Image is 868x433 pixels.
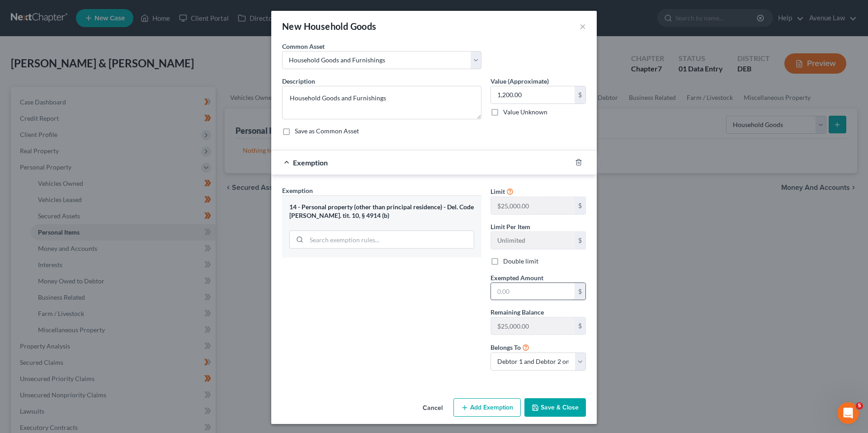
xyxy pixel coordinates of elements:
input: -- [491,232,575,249]
input: -- [491,197,575,214]
div: 14 - Personal property (other than principal residence) - Del. Code [PERSON_NAME]. tit. 10, § 491... [289,203,474,220]
span: Limit [491,188,505,195]
label: Value (Approximate) [491,76,549,86]
button: × [580,21,586,32]
label: Value Unknown [503,108,547,117]
button: Save & Close [524,398,586,417]
label: Double limit [503,257,538,266]
input: 0.00 [491,283,575,300]
div: New Household Goods [282,20,377,33]
span: Exemption [293,158,328,167]
label: Limit Per Item [491,222,530,231]
label: Remaining Balance [491,307,544,317]
label: Common Asset [282,42,325,51]
input: -- [491,317,575,334]
div: $ [575,317,585,334]
input: Search exemption rules... [307,231,474,248]
iframe: Intercom live chat [837,402,859,424]
div: $ [575,283,585,300]
label: Save as Common Asset [295,127,359,136]
button: Add Exemption [453,398,521,417]
input: 0.00 [491,86,575,104]
div: $ [575,86,585,104]
button: Cancel [415,399,450,417]
span: Exemption [282,187,313,194]
div: $ [575,232,585,249]
span: Description [282,77,315,85]
span: Exempted Amount [491,274,543,282]
div: $ [575,197,585,214]
span: Belongs To [491,344,521,351]
span: 5 [856,402,863,409]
